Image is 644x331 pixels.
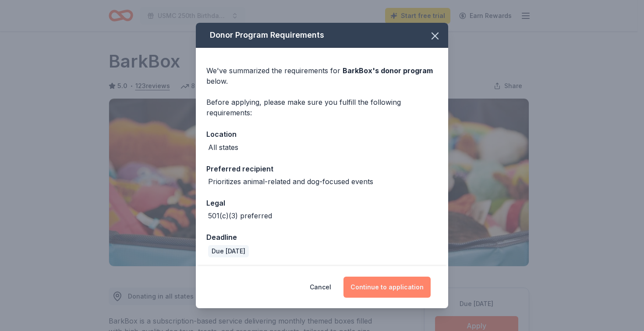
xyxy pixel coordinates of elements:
[206,97,438,118] div: Before applying, please make sure you fulfill the following requirements:
[206,163,438,174] div: Preferred recipient
[343,277,431,298] button: Continue to application
[196,23,448,48] div: Donor Program Requirements
[208,142,238,153] div: All states
[208,210,272,221] div: 501(c)(3) preferred
[206,65,438,86] div: We've summarized the requirements for below.
[310,277,331,298] button: Cancel
[206,128,438,140] div: Location
[343,66,433,75] span: BarkBox 's donor program
[208,176,373,187] div: Prioritizes animal-related and dog-focused events
[206,231,438,243] div: Deadline
[206,197,438,209] div: Legal
[208,245,249,257] div: Due [DATE]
